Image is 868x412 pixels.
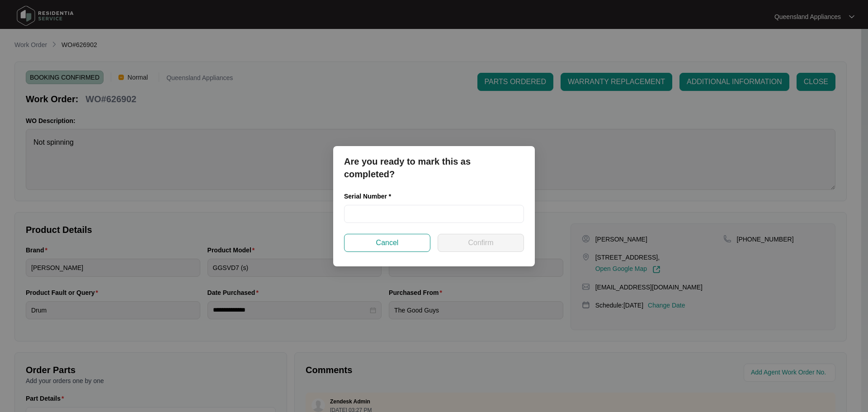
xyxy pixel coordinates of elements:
[344,168,524,180] p: completed?
[344,192,398,201] label: Serial Number *
[376,237,399,248] span: Cancel
[438,234,524,252] button: Confirm
[344,155,524,168] p: Are you ready to mark this as
[344,234,430,252] button: Cancel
